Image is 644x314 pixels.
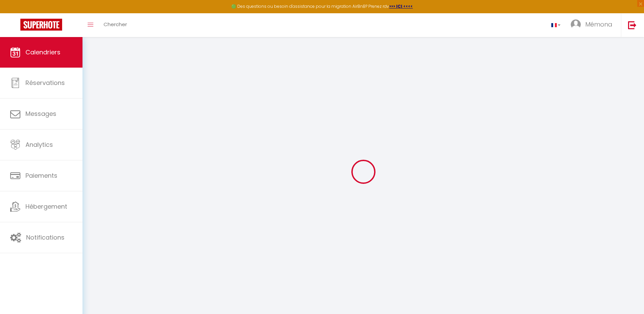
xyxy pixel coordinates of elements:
span: Messages [25,109,56,118]
span: Réservations [25,78,65,87]
span: Notifications [26,233,65,242]
span: Paiements [25,171,57,180]
a: ... Mémona [566,13,621,37]
span: Mémona [585,20,612,29]
img: logout [628,21,637,29]
span: Analytics [25,140,53,149]
img: Super Booking [20,19,62,31]
img: ... [571,19,581,30]
span: Chercher [104,21,127,28]
span: Hébergement [25,202,67,211]
a: >>> ICI <<<< [389,3,413,9]
span: Calendriers [25,48,60,56]
a: Chercher [98,13,132,37]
